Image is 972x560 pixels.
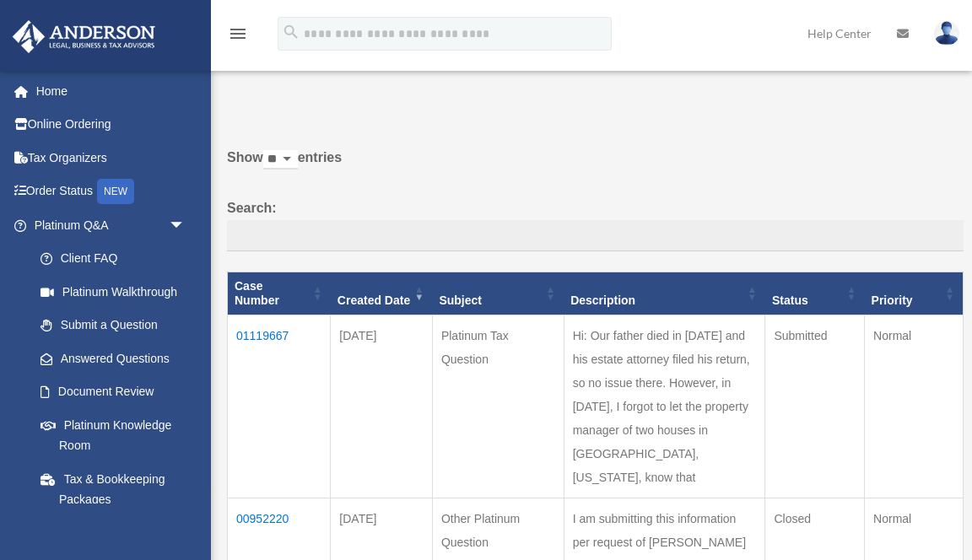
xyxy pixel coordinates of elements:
[24,275,202,309] a: Platinum Walkthrough
[12,141,211,175] a: Tax Organizers
[227,146,964,186] label: Show entries
[564,272,765,315] th: Description: activate to sort column ascending
[228,30,248,44] a: menu
[228,272,331,315] th: Case Number: activate to sort column ascending
[24,375,202,409] a: Document Review
[865,315,964,498] td: Normal
[331,272,433,315] th: Created Date: activate to sort column ascending
[331,315,433,498] td: [DATE]
[228,24,248,44] i: menu
[12,108,211,142] a: Online Ordering
[934,21,959,46] img: User Pic
[8,20,160,53] img: Anderson Advisors Platinum Portal
[432,315,564,498] td: Platinum Tax Question
[263,150,298,170] select: Showentries
[169,208,202,243] span: arrow_drop_down
[228,315,331,498] td: 01119667
[432,272,564,315] th: Subject: activate to sort column ascending
[12,208,202,242] a: Platinum Q&Aarrow_drop_down
[24,462,202,516] a: Tax & Bookkeeping Packages
[765,315,865,498] td: Submitted
[765,272,865,315] th: Status: activate to sort column ascending
[24,242,202,276] a: Client FAQ
[865,272,964,315] th: Priority: activate to sort column ascending
[24,408,202,462] a: Platinum Knowledge Room
[24,342,194,375] a: Answered Questions
[12,74,211,108] a: Home
[564,315,765,498] td: Hi: Our father died in [DATE] and his estate attorney filed his return, so no issue there. Howeve...
[97,179,134,204] div: NEW
[227,220,964,252] input: Search:
[282,23,300,41] i: search
[227,197,964,252] label: Search:
[12,175,211,209] a: Order StatusNEW
[24,309,202,342] a: Submit a Question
